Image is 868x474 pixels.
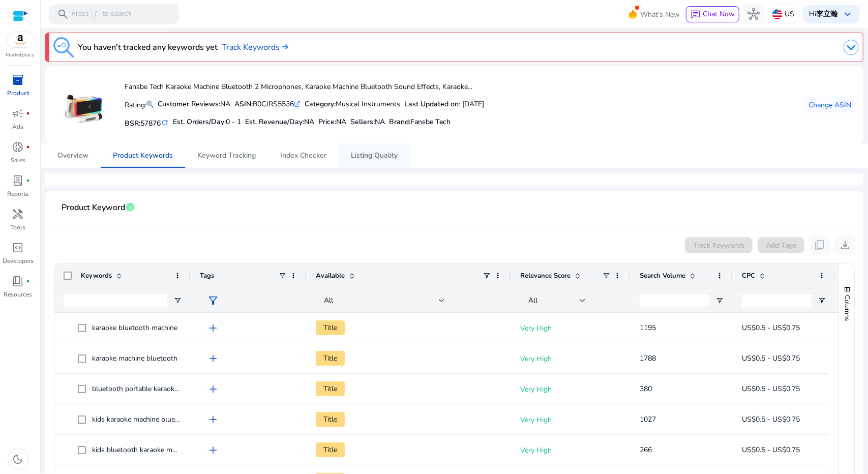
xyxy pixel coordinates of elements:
h4: Fansbe Tech Karaoke Machine Bluetooth 2 Microphones, Karaoke Machine Bluetooth Sound Effects, Kar... [125,83,484,92]
div: NA [158,99,230,109]
span: Index Checker [280,152,326,159]
span: Relevance Score [520,271,571,280]
b: 李立瀚 [816,9,837,19]
h5: : [389,118,451,127]
span: Search Volume [640,271,685,280]
h5: Price: [318,118,346,127]
b: Last Updated on [404,99,459,109]
span: Change ASIN [809,100,851,110]
input: Keywords Filter Input [64,294,167,307]
p: Tools [11,223,26,232]
span: Overview [57,152,88,159]
span: dark_mode [12,453,24,465]
h3: You haven't tracked any keywords yet [78,41,218,53]
span: 266 [640,445,652,455]
span: All [528,295,537,305]
span: US$0.5 - US$0.75 [742,414,800,424]
h5: Est. Revenue/Day: [245,118,314,127]
p: Very High [520,348,621,369]
p: Marketplace [6,51,35,59]
span: code_blocks [12,242,24,254]
span: US$0.5 - US$0.75 [742,384,800,394]
span: Available [316,271,345,280]
span: What's New [640,6,680,23]
span: donut_small [12,141,24,153]
span: fiber_manual_record [26,179,31,183]
p: Press to search [71,9,131,20]
p: Very High [520,318,621,339]
span: Chat Now [703,9,735,19]
div: : [DATE] [404,99,484,109]
p: US [785,5,794,23]
span: 1788 [640,353,656,363]
span: CPC [742,271,755,280]
span: / [91,9,100,20]
span: download [839,239,851,251]
span: inventory_2 [12,74,24,86]
img: dropdown-arrow.svg [844,40,859,55]
span: kids bluetooth karaoke machine [92,445,192,455]
span: 1027 [640,414,656,424]
span: Product Keyword [62,199,125,217]
span: Tags [200,271,214,280]
span: add [207,383,219,395]
p: Ads [13,122,24,131]
button: Open Filter Menu [818,297,826,305]
h5: BSR: [125,117,169,128]
span: search [57,8,69,20]
button: download [835,235,855,255]
button: Open Filter Menu [173,297,182,305]
button: chatChat Now [686,6,739,22]
p: Very High [520,379,621,400]
span: hub [747,8,760,20]
span: book_4 [12,275,24,287]
p: Hi [809,11,837,18]
b: ASIN: [234,99,253,109]
p: Resources [4,290,33,299]
span: add [207,352,219,365]
span: fiber_manual_record [26,111,31,115]
span: kids karaoke machine bluetooth [92,414,192,424]
span: fiber_manual_record [26,279,31,283]
span: bluetooth portable karaoke machine [92,384,206,394]
span: Title [316,381,345,396]
input: Search Volume Filter Input [640,294,709,307]
span: Product Keywords [113,152,173,159]
p: Developers [3,256,34,265]
span: fiber_manual_record [26,145,31,149]
span: filter_alt [207,294,219,307]
p: Very High [520,440,621,461]
span: NA [375,117,385,127]
h5: Est. Orders/Day: [173,118,241,127]
button: hub [743,4,764,24]
span: Keyword Tracking [197,152,256,159]
input: CPC Filter Input [742,294,812,307]
span: Fansbe Tech [410,117,451,127]
span: Title [316,412,345,427]
span: Columns [843,295,852,321]
span: info [125,202,135,212]
mat-icon: refresh [161,118,169,128]
span: campaign [12,107,24,120]
div: Musical Instruments [305,99,400,109]
span: Brand [389,117,409,127]
img: 71IcRdyFW7L.jpg [65,86,103,124]
p: Very High [520,409,621,430]
span: add [207,322,219,334]
span: NA [336,117,346,127]
img: keyword-tracking.svg [53,37,74,57]
span: karaoke machine bluetooth [92,353,177,363]
p: Reports [8,189,29,198]
img: arrow-right.svg [280,44,288,50]
button: Open Filter Menu [715,297,724,305]
b: Customer Reviews: [158,99,220,109]
div: B0CJRS5536 [234,99,301,109]
span: 380 [640,384,652,394]
button: Change ASIN [804,97,855,113]
span: add [207,444,219,456]
span: 57876 [140,118,161,128]
span: US$0.5 - US$0.75 [742,323,800,333]
span: Listing Quality [351,152,398,159]
span: NA [304,117,314,127]
span: handyman [12,208,24,220]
